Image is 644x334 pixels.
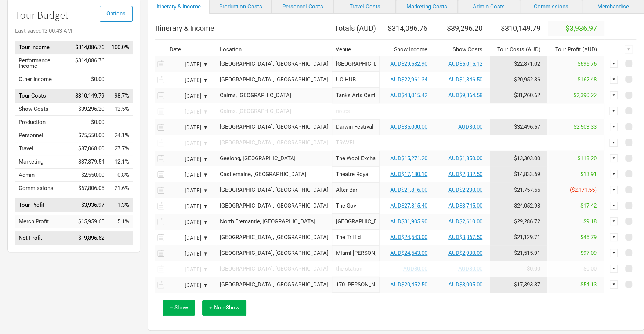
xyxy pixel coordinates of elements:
div: [DATE] ▼ [168,109,208,115]
a: AUD$35,000.00 [390,124,427,130]
span: $45.79 [580,234,597,241]
td: Admin [15,169,72,182]
td: Tour Cost allocation from Production, Personnel, Travel, Marketing, Admin & Commissions [490,230,548,245]
input: 170 Russel [332,277,380,293]
td: $2,550.00 [72,169,108,182]
div: Brisbane, Australia [220,235,328,240]
div: [DATE] ▼ [168,188,208,194]
a: AUD$15,271.20 [390,155,427,162]
input: Alter Bar [332,182,380,198]
input: Darwin Festival [332,119,380,135]
div: ▼ [610,186,618,194]
div: Adelaide, Australia [220,203,328,209]
th: Show Income [380,43,435,56]
a: AUD$3,745.00 [448,202,482,209]
th: $310,149.79 [490,21,548,36]
td: $37,879.54 [72,155,108,169]
div: Canberra, Australia [220,77,328,82]
div: ▼ [625,45,633,54]
span: + Non-Show [209,304,239,311]
span: $13.91 [580,171,597,177]
span: $2,503.33 [574,124,597,130]
div: Cairns, Australia [220,109,328,114]
div: Hobart, Australia [220,187,328,193]
h1: Tour Budget [15,10,133,21]
td: Tour Costs as % of Tour Income [108,89,133,103]
td: Tour Income [15,41,72,54]
td: $314,086.76 [72,54,108,73]
div: ▼ [609,139,618,147]
div: Last saved 12:00:43 AM [15,28,133,34]
div: ▼ [610,60,618,68]
a: AUD$21,816.00 [390,187,427,193]
th: Show Costs [435,43,490,56]
td: Net Profit [15,232,72,245]
span: ($2,171.55) [570,187,597,193]
div: [DATE] ▼ [168,78,208,83]
a: AUD$1,850.00 [448,155,482,162]
th: $39,296.20 [435,21,490,36]
a: AUD$31,905.90 [390,218,427,225]
input: Tanks Arts Centre [332,88,380,103]
a: AUD$24,543.00 [390,250,427,256]
td: Tour Cost allocation from Production, Personnel, Travel, Marketing, Admin & Commissions [490,214,548,230]
td: Other Income as % of Tour Income [108,73,133,86]
button: + Show [163,300,195,316]
input: The Gov [332,198,380,214]
a: AUD$1,846.50 [448,76,482,83]
td: Show Costs [15,103,72,116]
input: Miami Marketta [332,245,380,261]
td: Tour Cost allocation from Production, Personnel, Travel, Marketing, Admin & Commissions [490,277,548,293]
td: Tour Cost allocation from Production, Personnel, Travel, Marketing, Admin & Commissions [490,72,548,88]
a: AUD$0.00 [458,124,482,130]
div: North Fremantle, Australia [220,219,328,224]
div: Sunshine Coast, Australia [220,266,328,272]
div: [DATE] ▼ [168,157,208,162]
td: Tour Cost allocation from Production, Personnel, Travel, Marketing, Admin & Commissions [490,261,548,277]
td: Production as % of Tour Income [108,116,133,129]
span: $54.13 [580,281,597,288]
div: [DATE] ▼ [168,172,208,178]
td: Net Profit as % of Tour Income [108,232,133,245]
div: Geelong, Australia [220,156,328,161]
div: ▼ [610,233,618,241]
th: Tour Profit ( AUD ) [548,43,604,56]
a: AUD$20,452.50 [390,281,427,288]
div: ▼ [610,123,618,131]
input: TRAVEL [332,135,604,151]
td: $310,149.79 [72,89,108,103]
div: ▼ [610,280,618,289]
button: Options [100,6,133,22]
td: Tour Cost allocation from Production, Personnel, Travel, Marketing, Admin & Commissions [490,119,548,135]
td: Tour Cost allocation from Production, Personnel, Travel, Marketing, Admin & Commissions [490,245,548,261]
span: $696.76 [578,60,597,67]
div: Darwin, Australia [220,140,328,146]
a: AUD$2,930.00 [448,250,482,256]
div: ▼ [610,91,618,99]
th: Tour Costs ( AUD ) [490,43,548,56]
td: Admin as % of Tour Income [108,169,133,182]
td: $67,806.05 [72,182,108,195]
td: Tour Cost allocation from Production, Personnel, Travel, Marketing, Admin & Commissions [490,56,548,72]
div: [DATE] ▼ [168,125,208,131]
a: AUD$6,015.12 [448,60,482,67]
div: [DATE] ▼ [168,93,208,99]
div: Sydney, Australia [220,61,328,67]
div: [DATE] ▼ [168,62,208,67]
td: Tour Profit [15,198,72,212]
div: ▼ [610,249,618,257]
a: AUD$22,961.34 [390,76,427,83]
td: Performance Income as % of Tour Income [108,54,133,73]
div: ▼ [610,76,618,84]
td: Production [15,116,72,129]
td: Commissions as % of Tour Income [108,182,133,195]
a: AUD$0.00 [458,265,482,272]
div: ▼ [610,154,618,162]
a: AUD$9,364.58 [448,92,482,99]
td: $87,068.00 [72,142,108,155]
div: Cairns, Australia [220,93,328,98]
th: Date [166,43,214,56]
td: Performance Income [15,54,72,73]
a: AUD$2,332.50 [448,171,482,177]
input: the station [332,261,380,277]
